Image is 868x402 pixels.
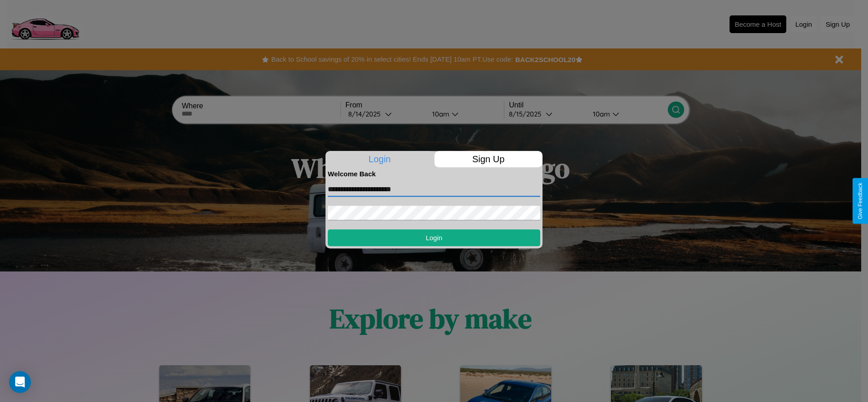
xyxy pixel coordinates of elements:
[857,183,863,219] div: Give Feedback
[9,371,31,393] div: Open Intercom Messenger
[328,170,540,178] h4: Welcome Back
[434,151,543,167] p: Sign Up
[325,151,434,167] p: Login
[328,229,540,246] button: Login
